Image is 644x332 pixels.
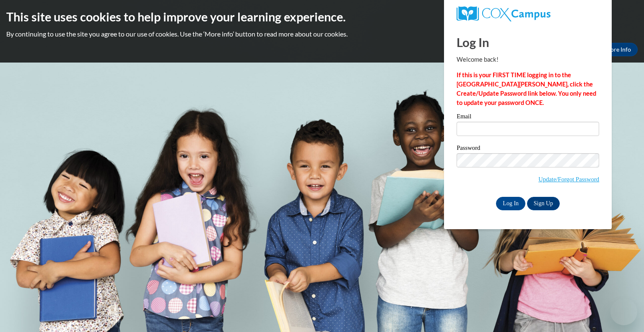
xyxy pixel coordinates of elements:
[457,145,599,153] label: Password
[598,43,638,56] a: More Info
[457,34,599,51] h1: Log In
[457,6,551,21] img: COX Campus
[610,298,637,325] iframe: Button to launch messaging window
[496,197,525,210] input: Log In
[6,8,638,25] h2: This site uses cookies to help improve your learning experience.
[457,113,599,122] label: Email
[6,29,638,39] p: By continuing to use the site you agree to our use of cookies. Use the ‘More info’ button to read...
[457,6,599,21] a: COX Campus
[538,176,599,183] a: Update/Forgot Password
[457,71,596,106] strong: If this is your FIRST TIME logging in to the [GEOGRAPHIC_DATA][PERSON_NAME], click the Create/Upd...
[527,197,560,210] a: Sign Up
[457,55,599,64] p: Welcome back!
